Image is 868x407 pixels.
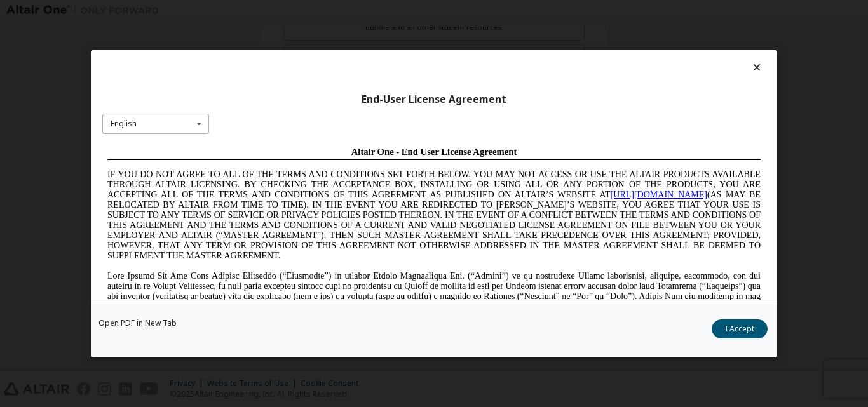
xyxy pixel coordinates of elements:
[712,319,768,338] button: I Accept
[508,48,605,58] a: [URL][DOMAIN_NAME]
[98,319,177,326] a: Open PDF in New Tab
[5,28,658,119] span: IF YOU DO NOT AGREE TO ALL OF THE TERMS AND CONDITIONS SET FORTH BELOW, YOU MAY NOT ACCESS OR USE...
[102,93,766,105] div: End-User License Agreement
[249,5,415,15] span: Altair One - End User License Agreement
[5,130,658,220] span: Lore Ipsumd Sit Ame Cons Adipisc Elitseddo (“Eiusmodte”) in utlabor Etdolo Magnaaliqua Eni. (“Adm...
[111,120,137,128] div: English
